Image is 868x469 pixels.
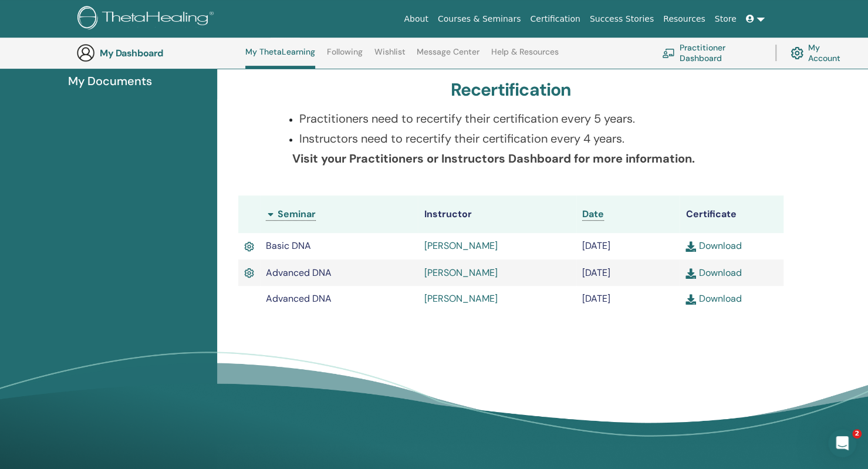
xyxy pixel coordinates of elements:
[491,47,559,66] a: Help & Resources
[680,195,783,233] th: Certificate
[662,48,675,58] img: chalkboard-teacher.svg
[576,286,680,312] td: [DATE]
[100,48,217,59] h3: My Dashboard
[576,259,680,286] td: [DATE]
[828,429,856,457] iframe: Intercom live chat
[399,8,433,30] a: About
[582,208,604,220] span: Date
[299,110,737,127] p: Practitioners need to recertify their certification every 5 years.
[685,294,696,305] img: download.svg
[576,233,680,259] td: [DATE]
[424,266,497,279] a: [PERSON_NAME]
[450,79,571,100] h3: Recertification
[791,40,850,66] a: My Account
[685,268,696,279] img: download.svg
[525,8,585,30] a: Certification
[245,47,315,69] a: My ThetaLearning
[685,266,741,279] a: Download
[374,47,406,66] a: Wishlist
[662,40,761,66] a: Practitioner Dashboard
[266,266,332,279] span: Advanced DNA
[585,8,658,30] a: Success Stories
[76,43,95,62] img: generic-user-icon.jpg
[710,8,741,30] a: Store
[685,239,741,252] a: Download
[658,8,710,30] a: Resources
[244,239,254,254] img: Active Certificate
[417,47,479,66] a: Message Center
[685,292,741,305] a: Download
[685,241,696,252] img: download.svg
[327,47,363,66] a: Following
[244,266,254,281] img: Active Certificate
[418,195,576,233] th: Instructor
[424,292,497,305] a: [PERSON_NAME]
[791,44,803,62] img: cog.svg
[266,239,311,252] span: Basic DNA
[299,130,737,147] p: Instructors need to recertify their certification every 4 years.
[424,239,497,252] a: [PERSON_NAME]
[292,151,695,166] b: Visit your Practitioners or Instructors Dashboard for more information.
[77,6,218,32] img: logo.png
[582,208,604,221] a: Date
[68,72,152,90] span: My Documents
[852,429,862,438] span: 2
[266,292,332,305] span: Advanced DNA
[433,8,526,30] a: Courses & Seminars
